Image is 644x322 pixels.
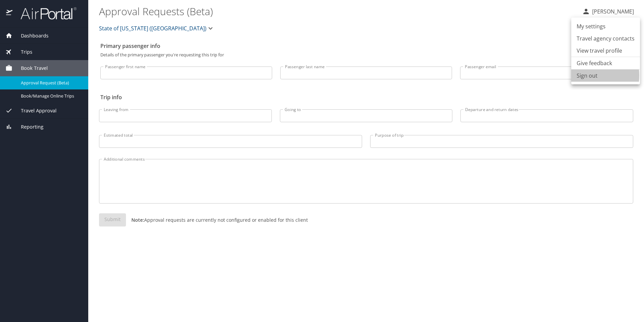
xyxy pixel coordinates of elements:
a: Give feedback [577,59,612,67]
a: Travel agency contacts [571,32,640,45]
li: Sign out [571,70,640,82]
a: My settings [571,20,640,32]
a: View travel profile [571,45,640,57]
